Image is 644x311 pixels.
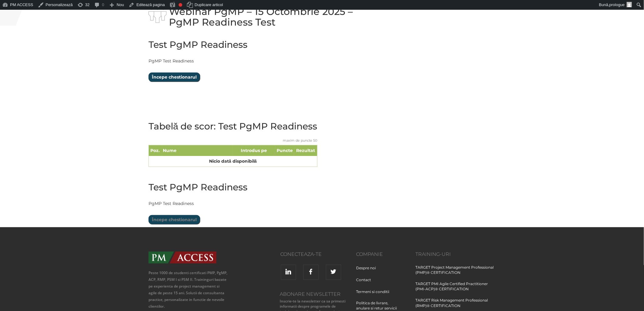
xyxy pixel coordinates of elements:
caption: maxim de puncte 50 [149,134,317,145]
td: Nicio dată disponibilă [149,156,317,167]
h3: Companie [356,252,407,257]
p: PgMP Test Readiness [149,200,377,207]
input: Începe chestionarul [149,72,200,82]
a: Contact [356,277,376,288]
h3: Conecteaza-te [238,252,322,257]
input: Începe chestionarul [149,215,200,224]
h3: Abonare Newsletter [278,292,347,297]
div: Necesită îmbunătățire [179,3,182,7]
span: prologue [609,2,625,7]
p: PgMP Test Readiness [149,57,247,65]
img: i-02.png [149,5,166,23]
h1: Webinar PgMP – 15 Octombrie 2025 – PgMP Readiness Test [149,6,377,27]
h3: Training-uri [416,252,496,257]
th: Poz. [149,145,162,156]
h2: Tabelă de scor: Test PgMP Readiness [149,121,317,131]
th: Nume [161,145,233,156]
a: Despre noi [356,265,381,277]
a: TARGET PMI Agile Certified Practitioner (PMI-ACP)® CERTIFICATION [416,281,496,298]
h2: Test PgMP Readiness [149,182,377,192]
a: TARGET Project Management Professional (PMP)® CERTIFICATION [416,265,496,281]
th: Introdus pe [233,145,275,156]
a: Termeni si conditii [356,289,394,300]
th: Rezultat [294,145,317,156]
th: Puncte [275,145,294,156]
img: PMAccess [149,252,216,263]
p: Peste 1000 de studenti certificati PMP, PgMP, ACP, RMP, PSM I si PSM II. Traininguri bazate pe ex... [149,270,229,310]
h2: Test PgMP Readiness [149,40,247,50]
